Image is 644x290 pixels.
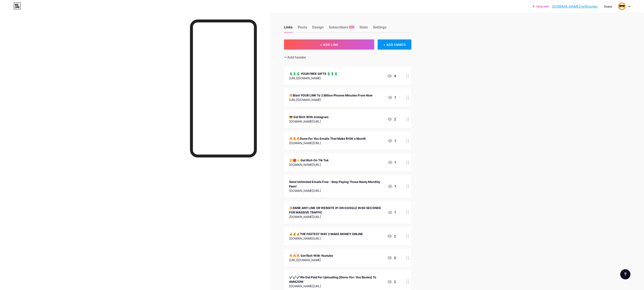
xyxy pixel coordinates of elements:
[552,4,598,9] a: [DOMAIN_NAME]/gr8money
[289,284,384,288] div: [DOMAIN_NAME][URL]
[387,255,396,260] div: 0
[373,25,387,32] div: Settings
[388,138,396,143] div: 1
[289,76,338,80] div: [URL][DOMAIN_NAME]
[284,25,293,32] div: Links
[388,184,396,189] div: 1
[298,25,307,32] div: Posts
[289,188,384,193] div: [DOMAIN_NAME][URL]
[387,279,396,284] div: 2
[289,141,366,145] div: [DOMAIN_NAME][URL]
[618,2,626,10] img: gr8money
[359,25,368,32] div: Stats
[289,206,384,215] div: 🔥RANK ANY LINK OR WEBSITE #1 ON GOOGLE IN 60 SECONDS FOR MASSIVE TRAFFIC
[284,39,374,50] button: + ADD LINK
[289,275,384,284] div: ✔️✔️✔️We Get Paid For Uploading [Done-For-You Books] To AMAZON!
[388,160,396,165] div: 1
[350,26,354,28] span: NEW
[388,95,396,100] div: 1
[289,115,329,119] div: 😎 Get Rich With Instagram
[387,73,396,78] div: 4
[312,25,324,32] div: Design
[289,162,329,167] div: [DOMAIN_NAME][URL]
[388,210,396,215] div: 1
[289,236,363,241] div: [DOMAIN_NAME][URL]
[320,43,338,46] span: + ADD LINK
[329,25,354,32] div: Subscribers
[604,4,612,9] div: Share
[289,98,373,102] div: [URL][DOMAIN_NAME]
[387,234,396,239] div: 2
[289,215,384,219] div: [DOMAIN_NAME][URL]
[289,93,373,98] div: 🔥Blast YOUR LINK To 2 Billion Phones Minutes From Now
[289,158,329,162] div: 💥🔴⭐️ Get Rich On Tik Tok
[289,253,333,258] div: 🔥🔥🔥 Get Rich With Youtube
[289,180,384,188] div: Send Unlimited Emails Free - Stop Paying Those Nasty Monthly Fees!
[289,119,329,124] div: [DOMAIN_NAME][URL]
[289,136,366,141] div: 🔥🔥🔥Done For You Emails That Make $10K a Month
[289,258,333,262] div: [URL][DOMAIN_NAME]
[289,71,338,76] div: 💲💲💲 YOUR FREE GIFTS 💲💲💲
[378,39,411,50] div: + ADD EMBED
[533,5,549,8] a: Upgrade
[289,232,363,236] div: 💰💰💰THE FASTEST WAY 2 MAKE MONEY ONLINE
[387,117,396,122] div: 2
[284,55,306,60] div: + Add header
